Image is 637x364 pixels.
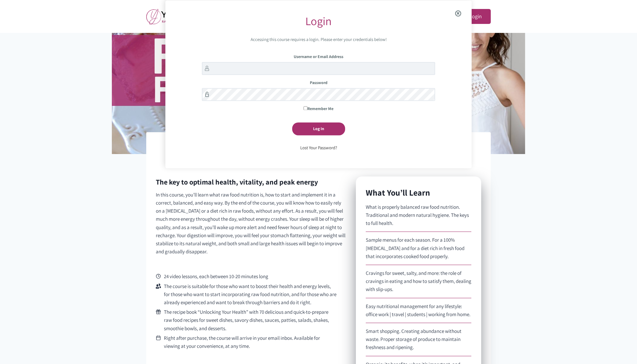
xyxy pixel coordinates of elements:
p: In this course, you’ll learn what raw food nutrition is, how to start and implement it in a corre... [156,191,346,256]
span: 24 video lessons, each between 10-20 minutes long [164,272,268,281]
div: Login [202,12,435,30]
span: The recipe book “Unlocking Your Health” with 70 delicious and quick-to-prepare raw food recipes f... [164,308,337,333]
div: Accessing this course requires a login. Please enter your credentials below! [202,36,435,43]
p: Easy nutritional management for any lifestyle: office work | travel | students | working from home. [366,302,471,319]
span: The course is suitable for those who want to boost their health and energy levels, for those who ... [164,282,337,307]
img: yifat_logo41_en.png [146,9,213,25]
input: Log In [292,122,345,135]
label: Remember Me [202,105,435,112]
a: Login [460,9,491,24]
p: What is properly balanced raw food nutrition. Traditional and modern natural hygiene. The keys to... [366,203,471,228]
h2: What You’ll Learn [366,186,471,199]
span: Close the login modal [447,4,470,23]
label: Password [202,79,435,86]
h3: The key to optimal health, vitality, and peak energy [156,176,318,187]
p: Sample menus for each season. For a 100% [MEDICAL_DATA] and for a diet rich in fresh food that in... [366,236,471,261]
p: Cravings for sweet, salty, and more: the role of cravings in eating and how to satisfy them, deal... [366,269,471,294]
p: Smart shopping. Creating abundance without waste. Proper storage of produce to maintain freshness... [366,327,471,352]
input: Remember Me [304,106,307,110]
span: Right after purchase, the course will arrive in your email inbox. Available for viewing at your c... [164,334,337,350]
h1: Unlocking Your Health – Raw Food Foundations [156,142,481,160]
label: Username or Email Address [202,53,435,60]
div: Login modal [165,0,472,168]
a: Lost Your Password? [300,145,337,151]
